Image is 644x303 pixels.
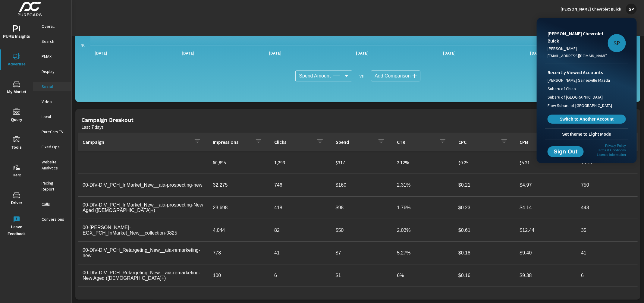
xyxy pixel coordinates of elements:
span: Switch to Another Account [551,116,623,122]
span: [PERSON_NAME] Gainesville Mazda [548,77,610,83]
button: Sign Out [548,146,584,157]
p: [EMAIL_ADDRESS][DOMAIN_NAME] [548,53,608,59]
div: SP [608,34,626,52]
a: Privacy Policy [605,144,626,147]
span: Flow Subaru of [GEOGRAPHIC_DATA] [548,103,612,109]
span: Sign Out [552,149,579,154]
p: Recently Viewed Accounts [548,69,626,76]
a: Terms & Conditions [597,148,626,152]
span: Set theme to Light Mode [548,131,626,137]
a: Switch to Another Account [548,115,626,124]
span: Subaru of [GEOGRAPHIC_DATA] [548,94,603,100]
p: [PERSON_NAME] Chevrolet Buick [548,30,608,44]
button: Set theme to Light Mode [545,129,628,140]
a: License Information [597,153,626,156]
p: [PERSON_NAME] [548,46,608,52]
span: Subaru of Chico [548,86,576,92]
